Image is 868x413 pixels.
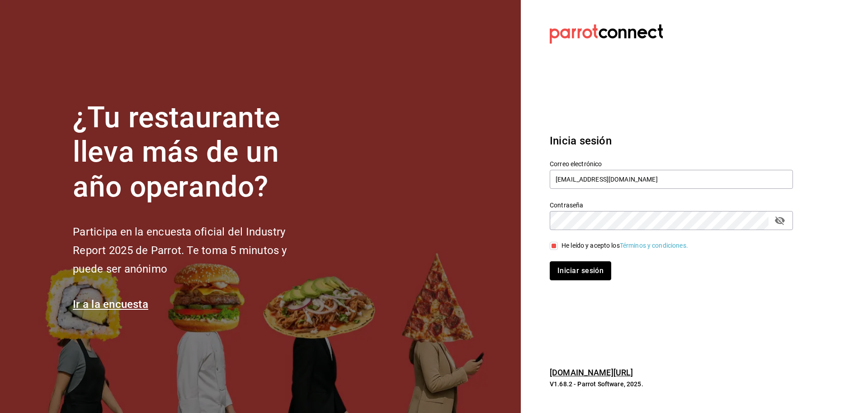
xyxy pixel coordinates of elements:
[73,223,317,278] h2: Participa en la encuesta oficial del Industry Report 2025 de Parrot. Te toma 5 minutos y puede se...
[550,261,611,280] button: Iniciar sesión
[550,170,793,189] input: Ingresa tu correo electrónico
[772,213,788,228] button: passwordField
[73,298,148,311] a: Ir a la encuesta
[550,133,793,149] h3: Inicia sesión
[550,368,633,377] a: [DOMAIN_NAME][URL]
[561,241,688,250] div: He leído y acepto los
[550,160,793,167] label: Correo electrónico
[73,101,317,205] h1: ¿Tu restaurante lleva más de un año operando?
[550,379,793,389] p: V1.68.2 - Parrot Software, 2025.
[550,202,793,208] label: Contraseña
[620,242,688,249] a: Términos y condiciones.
